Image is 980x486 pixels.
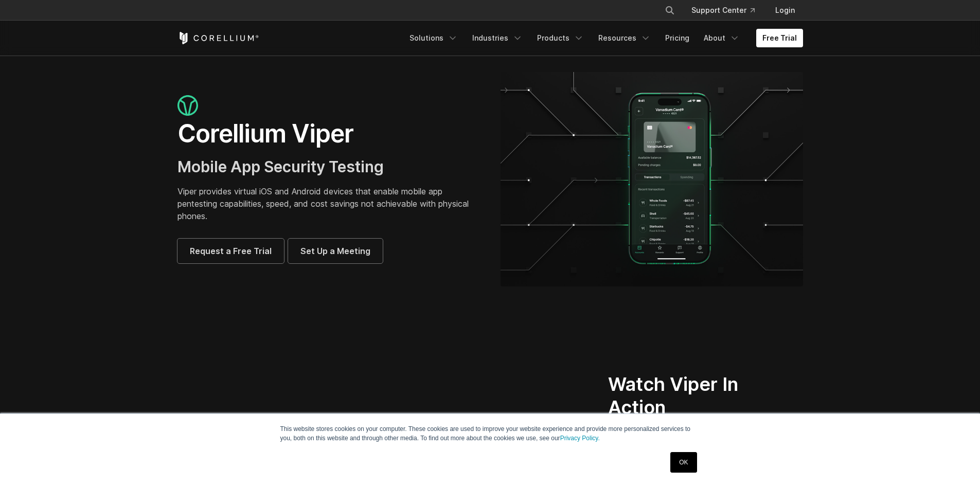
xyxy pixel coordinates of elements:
[177,185,480,222] p: Viper provides virtual iOS and Android devices that enable mobile app pentesting capabilities, sp...
[560,435,600,442] a: Privacy Policy.
[190,245,272,257] span: Request a Free Trial
[670,452,697,473] a: OK
[756,29,803,47] a: Free Trial
[177,157,384,176] span: Mobile App Security Testing
[177,239,284,263] a: Request a Free Trial
[659,29,696,47] a: Pricing
[403,29,464,47] a: Solutions
[177,32,259,44] a: Corellium Home
[466,29,529,47] a: Industries
[698,29,746,47] a: About
[403,29,803,47] div: Navigation Menu
[767,1,803,20] a: Login
[280,424,700,443] p: This website stores cookies on your computer. These cookies are used to improve your website expe...
[652,1,803,20] div: Navigation Menu
[608,373,764,419] h2: Watch Viper In Action
[531,29,590,47] a: Products
[300,245,370,257] span: Set Up a Meeting
[177,118,480,149] h1: Corellium Viper
[288,239,383,263] a: Set Up a Meeting
[592,29,657,47] a: Resources
[501,72,803,286] img: viper_hero
[683,1,763,20] a: Support Center
[177,95,198,116] img: viper_icon_large
[661,1,679,20] button: Search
